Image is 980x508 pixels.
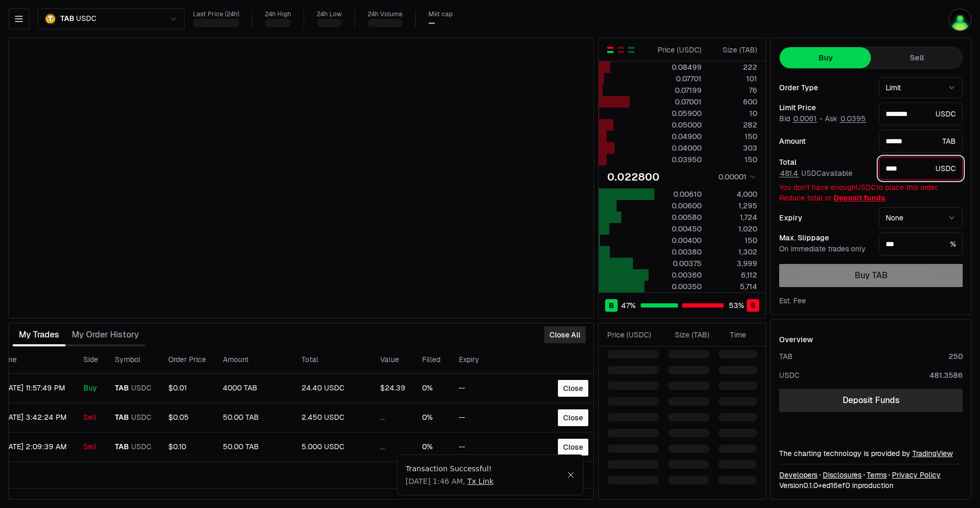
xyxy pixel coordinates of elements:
div: On immediate trades only [779,245,870,254]
div: 24h High [265,10,291,18]
div: Expiry [779,214,870,221]
div: 0.022800 [607,170,660,184]
div: You don't have enough USDC to place this order. Reduce total or . [779,182,963,203]
span: USDC [76,14,96,24]
button: Limit [879,77,963,98]
span: $0.10 [168,442,186,451]
div: Sell [83,442,98,452]
a: TradingView [912,449,953,458]
button: Show Sell Orders Only [617,46,625,54]
button: 0.0395 [839,114,867,123]
span: USDC [131,413,152,422]
div: 4,000 [710,189,757,199]
div: 0% [422,384,442,393]
div: 0.04000 [655,143,702,153]
div: Last Price (24h) [193,10,239,18]
div: 0.07199 [655,85,702,96]
div: 6,112 [710,270,757,280]
a: Privacy Policy [892,470,941,480]
div: 50.00 TAB [223,442,285,452]
div: TAB [879,130,963,153]
div: 0.07701 [655,73,702,84]
div: 150 [710,154,757,165]
div: 250 [949,351,963,362]
span: ed16ef08357c4fac6bcb8550235135a1bae36155 [822,481,850,490]
div: 10 [710,108,757,119]
div: 1,724 [710,212,757,223]
span: B [609,300,614,311]
div: 50.00 TAB [223,413,285,422]
span: USDC available [779,168,853,178]
div: Price ( USDC ) [607,330,659,340]
div: 5.000 USDC [301,442,363,452]
td: -- [450,403,521,432]
div: USDC [879,157,963,180]
th: Filled [414,346,450,374]
div: Size ( TAB ) [710,45,757,55]
div: Max. Slippage [779,234,870,241]
div: 303 [710,143,757,153]
div: 0% [422,442,442,452]
span: $0.01 [168,383,187,393]
button: Sell [871,47,962,68]
span: TAB [115,413,129,422]
div: Order Type [779,84,870,91]
div: USDC [879,102,963,125]
span: 47 % [621,300,636,311]
button: 481.4 [779,169,799,177]
button: My Order History [66,324,145,345]
button: Close [558,409,588,426]
div: Est. Fee [779,295,806,306]
div: ... [380,413,405,422]
span: TAB [115,384,129,393]
div: Amount [779,137,870,145]
div: Buy [83,384,98,393]
a: Tx Link [467,476,493,486]
div: 0.00375 [655,258,702,269]
div: 101 [710,73,757,84]
button: Close [567,471,575,479]
div: USDC [779,370,800,380]
span: S [750,300,756,311]
div: 222 [710,62,757,72]
time: [DATE] 11:57:49 PM [1,383,65,393]
button: Close All [544,326,586,343]
button: Buy [780,47,871,68]
div: Overview [779,334,813,345]
span: Ask [825,114,867,124]
a: Deposit funds [834,193,885,203]
img: utf8 [949,8,972,31]
button: My Trades [13,324,66,345]
th: Side [75,346,106,374]
div: 0% [422,413,442,422]
th: Symbol [106,346,160,374]
button: None [879,207,963,228]
span: [DATE] 1:46 AM , [406,476,494,486]
div: 0.00610 [655,189,702,199]
div: 0.00400 [655,235,702,246]
div: 0.05900 [655,108,702,119]
div: ... [380,442,405,452]
div: Mkt cap [428,10,453,18]
div: Time [718,330,746,340]
div: Total [779,158,870,166]
div: 2.450 USDC [301,413,363,422]
div: 0.00380 [655,247,702,257]
div: — [428,18,435,28]
span: TAB [115,442,129,452]
span: USDC [131,384,152,393]
div: Price ( USDC ) [655,45,702,55]
div: 1,295 [710,200,757,211]
a: Terms [867,470,887,480]
div: Sell [83,413,98,422]
span: TAB [60,14,74,24]
th: Value [372,346,414,374]
div: 600 [710,97,757,107]
div: % [879,232,963,256]
div: Limit Price [779,104,870,111]
div: $24.39 [380,384,405,393]
span: Bid - [779,114,823,124]
th: Expiry [450,346,521,374]
iframe: Financial Chart [9,38,594,318]
div: 0.00600 [655,200,702,211]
